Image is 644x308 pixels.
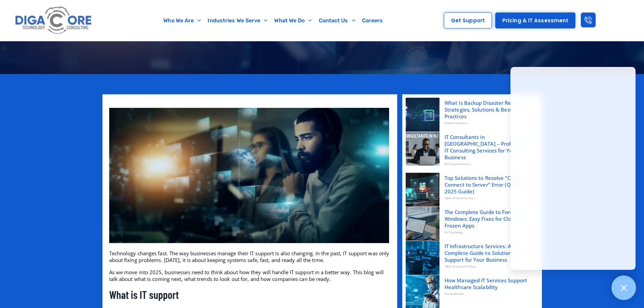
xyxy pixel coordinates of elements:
a: What Is Backup Disaster Recovery? Strategies, Solutions & Best Practices [445,99,533,120]
span: Pricing & IT Assessment [502,18,568,23]
img: IT Consultants in NJ [406,132,439,166]
img: Backup disaster recovery, Backup and Disaster Recovery [406,98,439,132]
a: Pricing & IT Assessment [495,13,575,28]
div: Table of Contents Every... [445,263,533,270]
img: The Future of IT Support Insights You Need to Know in 2025 [109,108,389,243]
div: It’s frustrating... [445,229,533,236]
div: Running a business... [445,161,533,167]
h2: What is IT support [109,288,390,302]
a: The Complete Guide to Force Quit Windows: Easy Fixes for Closing Frozen Apps [445,209,533,229]
a: Contact Us [315,13,359,28]
a: Top Solutions to Resolve “Cannot Connect to Server” Error (Quick 2025 Guide) [445,174,533,195]
div: The healthcare... [445,290,533,297]
span: Get Support [451,18,485,23]
img: Cannot Connect to Server Error [406,173,439,207]
a: Industries We Serve [204,13,271,28]
a: IT Consultants in [GEOGRAPHIC_DATA] – Professional IT Consulting Services for Your Business [445,134,533,161]
a: How Managed IT Services Support Healthcare Scalability [445,277,533,290]
a: Get Support [444,13,492,28]
img: IT Infrastructure Services [406,241,439,275]
a: IT Infrastructure Services: A Complete Guide to Solutions and Support for Your Business [445,243,533,263]
div: Downtime drains... [445,120,533,126]
nav: Menu [127,13,420,28]
img: Digacore logo 1 [13,3,94,38]
p: As we move into 2025, businesses need to think about how they will handle IT support in a better ... [109,269,390,282]
img: Force Quit Apps on Windows [406,207,439,241]
iframe: Chatgenie Messenger [510,67,636,270]
a: Careers [359,13,386,28]
a: Who We Are [160,13,204,28]
a: What We Do [271,13,315,28]
p: Technology changes fast. The way businesses manage their IT support is also changing. In the past... [109,250,390,263]
div: Table of Contents You... [445,195,533,202]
